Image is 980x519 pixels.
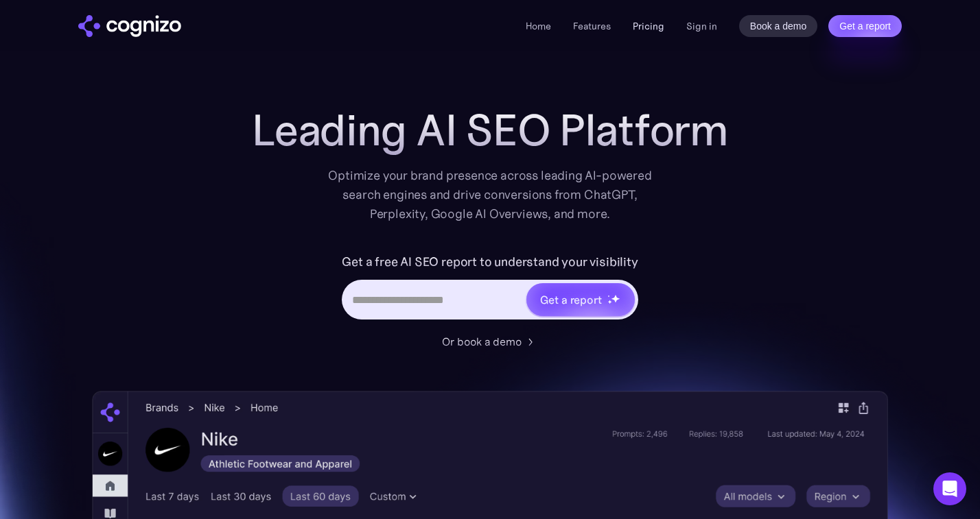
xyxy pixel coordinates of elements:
a: Sign in [686,18,717,34]
img: star [607,300,612,304]
img: star [607,295,609,297]
div: Optimize your brand presence across leading AI-powered search engines and drive conversions from ... [321,166,659,224]
a: Or book a demo [442,333,538,350]
a: Pricing [633,20,664,32]
div: Get a report [540,291,602,308]
img: star [611,294,620,303]
a: home [78,15,181,37]
a: Home [526,20,551,32]
img: cognizo logo [78,15,181,37]
a: Get a report [828,15,902,37]
div: Or book a demo [442,333,522,350]
a: Get a reportstarstarstar [525,282,636,317]
h1: Leading AI SEO Platform [252,106,728,155]
a: Book a demo [739,15,818,37]
div: Open Intercom Messenger [933,472,966,505]
label: Get a free AI SEO report to understand your visibility [342,251,638,273]
form: Hero URL Input Form [342,251,638,326]
a: Features [573,20,611,32]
